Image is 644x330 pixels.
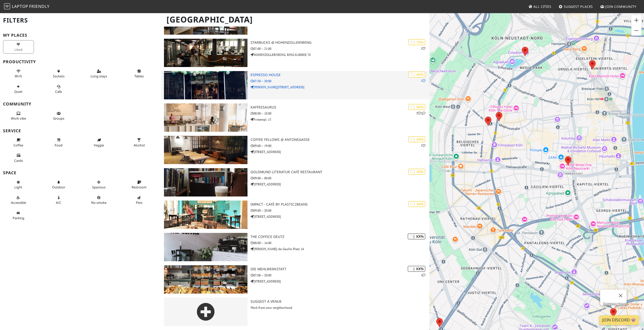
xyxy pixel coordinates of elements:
h3: Community [3,102,158,106]
button: Coffee [3,136,34,149]
button: No smoke [84,193,114,207]
a: All Cities [526,2,553,11]
p: 1 [421,273,425,277]
img: Die Mehlwerkstatt [164,265,247,294]
a: Coffee Fellows @ Antonsgasse | 64% 1 Coffee Fellows @ Antonsgasse 09:00 – 19:00 [STREET_ADDRESS] [161,136,429,164]
p: 07:00 – 21:00 [251,46,429,51]
img: THE COFFICE DEUTZ [164,233,247,261]
button: Long stays [84,67,114,80]
p: 08:00 – 16:00 [251,240,429,245]
span: Food [55,143,63,147]
button: Sockets [43,67,74,80]
p: 1 [421,78,425,83]
p: 1 [421,143,425,148]
span: Pet friendly [136,200,142,205]
img: Espresso House [164,71,247,99]
button: Food [43,136,74,149]
a: Impact - Café by Plastic2Beans | 54% Impact - Café by Plastic2Beans 09:00 – 20:00 [STREET_ADDRESS] [161,201,429,229]
img: Impact - Café by Plastic2Beans [164,201,247,229]
h3: Kaffeesaurus [251,105,429,109]
span: Stable Wi-Fi [15,74,22,78]
h3: Goldmund Literatur Café Restaurant [251,170,429,174]
p: 2 1 [416,111,425,116]
span: All Cities [533,4,551,9]
button: Close [614,290,627,302]
h3: My Places [3,33,158,38]
p: HOHENZOLLERNRING, RING KARREE 70 [251,52,429,57]
a: Starbucks @ Hohenzollernring | 73% 1 Starbucks @ Hohenzollernring 07:00 – 21:00 HOHENZOLLERNRING,... [161,39,429,67]
img: LaptopFriendly [4,3,10,9]
a: Goldmund Literatur Café Restaurant | 56% Goldmund Literatur Café Restaurant 09:00 – 00:00 [STREET... [161,168,429,196]
span: Natural light [14,185,22,189]
span: Spacious [92,185,106,189]
p: 09:00 – 19:00 [251,143,429,148]
h1: [GEOGRAPHIC_DATA] [162,13,428,27]
a: Suggest a Venue Work from your neighborhood [161,298,429,326]
span: Credit cards [14,158,23,163]
button: Groups [43,109,74,123]
button: Spacious [84,178,114,191]
div: | 54% [408,201,425,207]
button: A/C [43,193,74,207]
a: Die Mehlwerkstatt | XX% 1 Die Mehlwerkstatt 07:00 – 20:00 [STREET_ADDRESS] [161,265,429,294]
a: LaptopFriendly LaptopFriendly [4,2,50,11]
div: | 65% [408,104,425,110]
img: gray-place-d2bdb4477600e061c01bd816cc0f2ef0cfcb1ca9e3ad78868dd16fb2af073a21.png [164,298,247,326]
span: Veggie [94,143,104,147]
p: 09:00 – 20:00 [251,208,429,213]
div: | XX% [408,233,425,239]
span: Outdoor area [52,185,65,189]
a: Join Community [598,2,638,11]
h3: Service [3,128,158,133]
h3: Space [3,170,158,175]
button: Pets [124,193,155,207]
button: Cards [3,151,34,165]
span: Coffee [13,143,23,147]
h3: Starbucks @ Hohenzollernring [251,40,429,45]
div: | 69% [408,72,425,77]
span: Air conditioned [56,200,61,205]
button: Work vibe [3,109,34,123]
p: 08:00 – 18:00 [251,111,429,116]
button: Outdoor [43,178,74,191]
h3: Productivity [3,59,158,64]
p: [STREET_ADDRESS] [251,149,429,154]
p: [PERSON_NAME][STREET_ADDRESS] [251,85,429,90]
h3: Die Mehlwerkstatt [251,267,429,271]
p: 09:00 – 00:00 [251,176,429,181]
p: Work from your neighborhood [251,305,429,310]
span: Join Community [605,4,636,9]
span: Parking [13,216,24,220]
p: Friesenpl. 15 [251,117,429,122]
span: Alcohol [134,143,145,147]
img: Starbucks @ Hohenzollernring [164,39,247,67]
h3: Suggest a Venue [251,299,429,304]
p: [STREET_ADDRESS] [251,279,429,284]
span: Video/audio calls [55,89,62,94]
a: Kaffeesaurus | 65% 21 Kaffeesaurus 08:00 – 18:00 Friesenpl. 15 [161,103,429,132]
span: Quiet [14,89,23,94]
h3: Espresso House [251,73,429,77]
p: [STREET_ADDRESS] [251,214,429,219]
span: Laptop [12,4,28,9]
img: Kaffeesaurus [164,103,247,132]
a: THE COFFICE DEUTZ | XX% THE COFFICE DEUTZ 08:00 – 16:00 [PERSON_NAME]-de-Gaulle-Platz 1d [161,233,429,261]
span: Smoke free [91,200,107,205]
span: Suggest Places [564,4,593,9]
p: 07:30 – 20:00 [251,79,429,83]
button: Zoom out [631,26,641,36]
h3: Coffee Fellows @ Antonsgasse [251,138,429,142]
img: Goldmund Literatur Café Restaurant [164,168,247,196]
div: | 73% [408,39,425,45]
span: Work-friendly tables [134,74,144,78]
div: | XX% [408,266,425,272]
button: Alcohol [124,136,155,149]
span: Power sockets [53,74,65,78]
h3: Impact - Café by Plastic2Beans [251,202,429,207]
span: People working [11,116,26,121]
span: Accessible [11,200,26,205]
button: Calls [43,82,74,96]
button: Veggie [84,136,114,149]
button: Zoom in [631,15,641,25]
button: Parking [3,209,34,222]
